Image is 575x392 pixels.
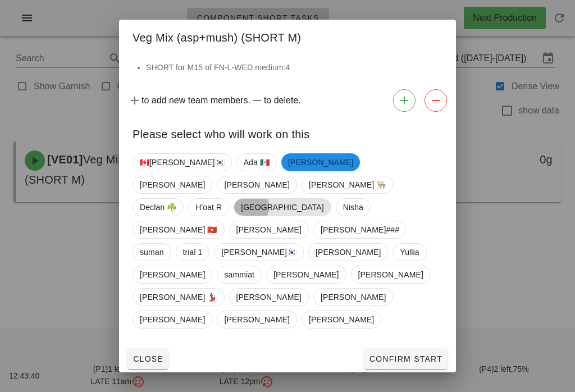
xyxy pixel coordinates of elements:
[224,266,254,283] span: sammiat
[140,311,205,328] span: [PERSON_NAME]
[140,244,164,261] span: suman
[316,244,381,261] span: [PERSON_NAME]
[288,153,353,171] span: [PERSON_NAME]
[140,289,217,306] span: [PERSON_NAME] 💃🏽
[224,311,289,328] span: [PERSON_NAME]
[195,199,222,216] span: H'oat R
[343,199,363,216] span: Nisha
[221,244,296,261] span: [PERSON_NAME]🇰🇷
[119,116,456,149] div: Please select who will work on this
[244,154,270,171] span: Ada 🇲🇽
[119,85,456,116] div: to add new team members. to delete.
[140,266,205,283] span: [PERSON_NAME]
[273,266,339,283] span: [PERSON_NAME]
[133,354,163,363] span: Close
[364,349,447,369] button: Confirm Start
[140,221,217,238] span: [PERSON_NAME] 🇻🇳
[236,289,302,306] span: [PERSON_NAME]
[183,244,203,261] span: trial 1
[321,221,399,238] span: [PERSON_NAME]###
[309,311,374,328] span: [PERSON_NAME]
[369,354,442,363] span: Confirm Start
[236,221,302,238] span: [PERSON_NAME]
[224,176,289,193] span: [PERSON_NAME]
[309,176,386,193] span: [PERSON_NAME] 👨🏼‍🍳
[140,154,225,171] span: 🇨🇦[PERSON_NAME]🇰🇷
[358,266,423,283] span: [PERSON_NAME]
[140,199,176,216] span: Declan ☘️
[241,199,323,216] span: [GEOGRAPHIC_DATA]
[140,176,205,193] span: [PERSON_NAME]
[119,20,456,52] div: Veg Mix (asp+mush) (SHORT M)
[321,289,386,306] span: [PERSON_NAME]
[146,61,442,74] li: SHORT for M15 of FN-L-WED medium:4
[400,244,419,261] span: Yullia
[128,349,168,369] button: Close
